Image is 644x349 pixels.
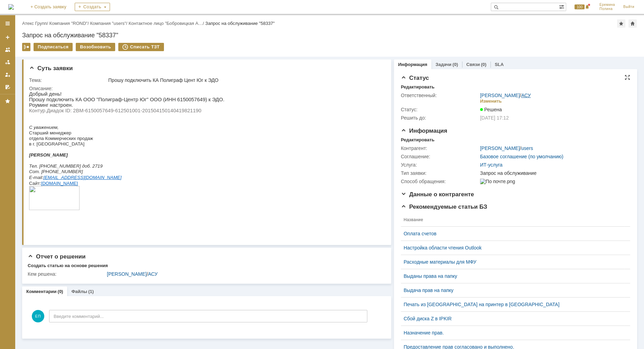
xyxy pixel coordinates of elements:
a: Информация [398,62,427,67]
div: Способ обращения: [401,179,479,184]
a: Связи [466,62,480,67]
a: [EMAIL_ADDRESS][DOMAIN_NAME] [14,84,92,89]
div: Запрос на обслуживание "58337" [22,32,637,39]
div: Услуга: [401,162,479,168]
a: Контактное лицо "Бобровицкая А… [129,21,203,26]
div: Создать статью на основе решения [28,263,108,268]
th: Название [401,213,625,227]
div: Описание: [29,86,382,91]
span: 100 [574,4,585,9]
span: Информация [401,128,447,134]
a: Заявки в моей ответственности [2,57,13,68]
div: (0) [58,289,63,294]
a: Выдача прав на папку [404,287,622,293]
div: Запрос на обслуживание "58337" [205,21,275,26]
span: Рекомендуемые статьи БЗ [401,204,487,210]
a: [PERSON_NAME] [480,145,520,151]
div: Кем решена: [28,271,105,277]
div: / [480,93,531,98]
a: Заявки на командах [2,44,13,55]
div: Соглашение: [401,154,479,159]
div: / [129,21,205,26]
a: Расходные материалы для МФУ [404,259,622,265]
a: Создать заявку [2,32,13,43]
div: / [480,145,533,151]
a: Сбой диска Z в IPKIR [404,316,622,321]
a: Настройка области чтения Outlook [404,245,622,251]
span: Суть заявки [29,65,73,72]
div: (1) [88,289,94,294]
div: Прошу подключить КА Полиграф Цент Юг к ЭДО [108,77,380,83]
a: Назначение прав. [404,330,622,336]
a: ИТ-услуга [480,162,503,168]
span: Статус [401,75,429,81]
a: Мои согласования [2,82,13,93]
div: Сделать домашней страницей [628,19,637,28]
span: Еремина [599,3,615,7]
a: Базовое соглашение (по умолчанию) [480,154,563,159]
a: Задачи [435,62,451,67]
div: Тема: [29,77,107,83]
div: Создать [75,3,110,11]
img: logo [8,4,14,10]
span: Отчет о решении [28,253,85,260]
a: Компания "ROND" [49,21,88,26]
div: Запрос на обслуживание [480,170,627,176]
div: Решить до: [401,115,479,121]
a: Атекс Групп [22,21,47,26]
div: Редактировать [401,84,434,90]
div: Изменить [480,98,502,104]
a: SLA [495,62,504,67]
div: Тип заявки: [401,170,479,176]
div: Контрагент: [401,145,479,151]
a: Перейти на домашнюю страницу [8,4,14,10]
div: / [107,271,380,277]
a: Печать из [GEOGRAPHIC_DATA] на принтер в [GEOGRAPHIC_DATA] [404,302,622,307]
a: Комментарии [26,289,57,294]
a: Выданы права на папку [404,273,622,279]
div: Ответственный: [401,93,479,98]
a: [DOMAIN_NAME] [12,89,49,95]
a: АСУ [521,93,531,98]
div: / [22,21,49,26]
div: Добавить в избранное [617,19,625,28]
a: Мои заявки [2,69,13,80]
a: Файлы [71,289,87,294]
div: Статус: [401,107,479,112]
a: [PERSON_NAME] [480,93,520,98]
img: По почте.png [480,179,515,184]
span: Решена [480,107,502,112]
a: users [521,145,533,151]
span: Данные о контрагенте [401,191,474,198]
div: (0) [452,62,458,67]
a: Компания "users" [90,21,126,26]
a: Оплата счетов [404,231,622,236]
span: ЕП [32,310,44,322]
span: Расширенный поиск [559,3,566,10]
div: На всю страницу [625,75,630,80]
div: (0) [481,62,486,67]
span: Полина [599,7,615,11]
div: / [49,21,90,26]
a: [PERSON_NAME] [107,271,147,277]
div: Редактировать [401,137,434,143]
a: АСУ [148,271,158,277]
div: / [90,21,128,26]
div: Работа с массовостью [22,43,30,51]
span: [DATE] 17:12 [480,115,509,121]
